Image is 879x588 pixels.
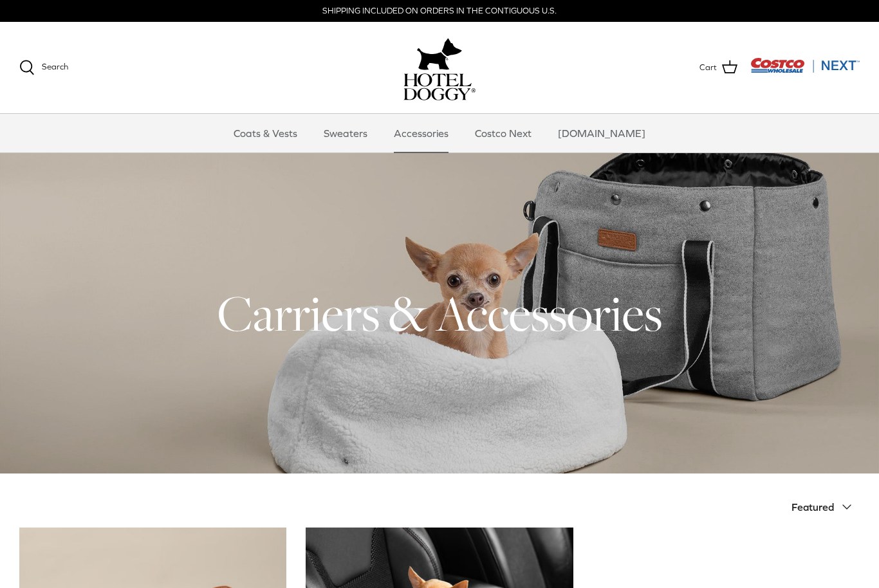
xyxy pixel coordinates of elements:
span: Search [42,62,68,71]
a: Costco Next [463,114,543,152]
img: Costco Next [750,57,860,73]
a: Sweaters [312,114,379,152]
a: Search [19,60,68,75]
a: hoteldoggy.com hoteldoggycom [403,35,476,100]
a: Cart [699,59,737,76]
img: hoteldoggycom [403,73,476,100]
img: hoteldoggy.com [417,35,462,73]
span: Cart [699,61,717,75]
span: Featured [791,501,834,513]
a: Visit Costco Next [750,66,860,75]
a: Coats & Vests [222,114,309,152]
h1: Carriers & Accessories [19,282,860,345]
button: Featured [791,493,860,521]
a: [DOMAIN_NAME] [546,114,657,152]
a: Accessories [382,114,460,152]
